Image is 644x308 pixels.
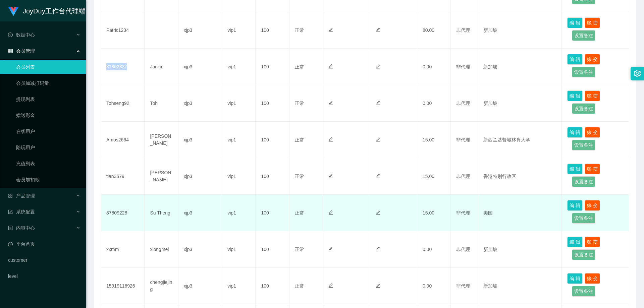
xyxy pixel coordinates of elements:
[417,195,451,231] td: 15.00
[376,283,380,288] i: 图标: edit
[145,268,178,304] td: chengjiejing
[101,231,145,268] td: xxmm
[222,231,256,268] td: vip1
[178,85,222,122] td: xjp3
[256,268,289,304] td: 100
[572,30,595,41] button: 设置备注
[23,0,86,22] h1: JoyDuy工作台代理端
[417,49,451,85] td: 0.00
[8,33,13,37] i: 图标: check-circle-o
[634,70,641,77] i: 图标: setting
[222,49,256,85] td: vip1
[328,283,333,288] i: 图标: edit
[417,268,451,304] td: 0.00
[16,109,80,122] a: 赠送彩金
[178,12,222,49] td: xjp3
[16,125,80,138] a: 在线用户
[478,122,562,158] td: 新西兰基督城林肯大学
[8,7,19,16] img: logo.9652507e.png
[295,283,304,289] span: 正常
[8,209,13,214] i: 图标: form
[256,49,289,85] td: 100
[328,64,333,69] i: 图标: edit
[567,200,583,211] button: 编 辑
[417,12,451,49] td: 80.00
[295,27,304,33] span: 正常
[16,173,80,186] a: 会员加扣款
[567,273,583,284] button: 编 辑
[101,49,145,85] td: 81802837
[376,210,380,215] i: 图标: edit
[417,85,451,122] td: 0.00
[16,60,80,74] a: 会员列表
[16,157,80,170] a: 充值列表
[222,158,256,195] td: vip1
[585,127,600,138] button: 账 变
[222,12,256,49] td: vip1
[328,101,333,105] i: 图标: edit
[295,64,304,69] span: 正常
[222,195,256,231] td: vip1
[572,140,595,150] button: 设置备注
[178,231,222,268] td: xjp3
[572,249,595,260] button: 设置备注
[567,90,583,101] button: 编 辑
[145,195,178,231] td: Su Theng
[478,195,562,231] td: 美国
[8,49,13,53] i: 图标: table
[178,268,222,304] td: xjp3
[256,195,289,231] td: 100
[478,158,562,195] td: 香港特别行政区
[456,137,470,142] span: 非代理
[222,85,256,122] td: vip1
[456,247,470,252] span: 非代理
[8,193,35,198] span: 产品管理
[478,85,562,122] td: 新加坡
[572,67,595,77] button: 设置备注
[328,137,333,142] i: 图标: edit
[16,141,80,154] a: 陪玩用户
[8,209,35,214] span: 系统配置
[478,231,562,268] td: 新加坡
[567,17,583,28] button: 编 辑
[8,226,13,230] i: 图标: profile
[222,268,256,304] td: vip1
[101,122,145,158] td: Amos2664
[16,76,80,90] a: 会员加减打码量
[585,17,600,28] button: 账 变
[328,27,333,32] i: 图标: edit
[328,210,333,215] i: 图标: edit
[295,137,304,142] span: 正常
[585,200,600,211] button: 账 变
[456,283,470,289] span: 非代理
[256,12,289,49] td: 100
[417,231,451,268] td: 0.00
[456,27,470,33] span: 非代理
[567,237,583,247] button: 编 辑
[572,286,595,297] button: 设置备注
[178,122,222,158] td: xjp3
[8,193,13,198] i: 图标: appstore-o
[572,213,595,224] button: 设置备注
[8,237,80,251] a: 图标: dashboard平台首页
[456,101,470,106] span: 非代理
[178,195,222,231] td: xjp3
[145,231,178,268] td: xiongmei
[295,247,304,252] span: 正常
[376,64,380,69] i: 图标: edit
[478,12,562,49] td: 新加坡
[8,8,86,13] a: JoyDuy工作台代理端
[101,268,145,304] td: 15919116926
[8,269,80,283] a: level
[295,174,304,179] span: 正常
[456,64,470,69] span: 非代理
[101,12,145,49] td: Patric1234
[8,32,35,38] span: 数据中心
[178,49,222,85] td: xjp3
[417,158,451,195] td: 15.00
[145,158,178,195] td: [PERSON_NAME]
[417,122,451,158] td: 15.00
[567,54,583,65] button: 编 辑
[478,49,562,85] td: 新加坡
[376,174,380,178] i: 图标: edit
